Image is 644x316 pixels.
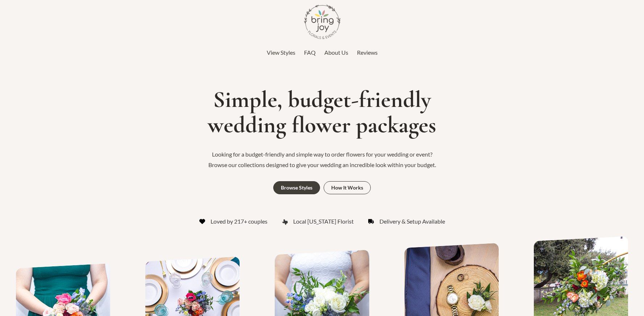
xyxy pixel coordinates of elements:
span: Reviews [357,49,378,56]
span: Loved by 217+ couples [211,216,267,227]
span: Local [US_STATE] Florist [293,216,354,227]
a: Browse Styles [273,181,320,194]
div: How It Works [331,185,363,190]
a: View Styles [267,47,295,58]
a: About Us [324,47,348,58]
a: Reviews [357,47,378,58]
span: Delivery & Setup Available [379,216,445,227]
a: FAQ [304,47,316,58]
div: Browse Styles [281,185,312,190]
p: Looking for a budget-friendly and simple way to order flowers for your wedding or event? Browse o... [203,149,442,170]
span: View Styles [267,49,295,56]
nav: Top Header Menu [105,47,540,58]
a: How It Works [324,181,371,194]
span: About Us [324,49,348,56]
h1: Simple, budget-friendly wedding flower packages [4,87,640,138]
span: FAQ [304,49,316,56]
